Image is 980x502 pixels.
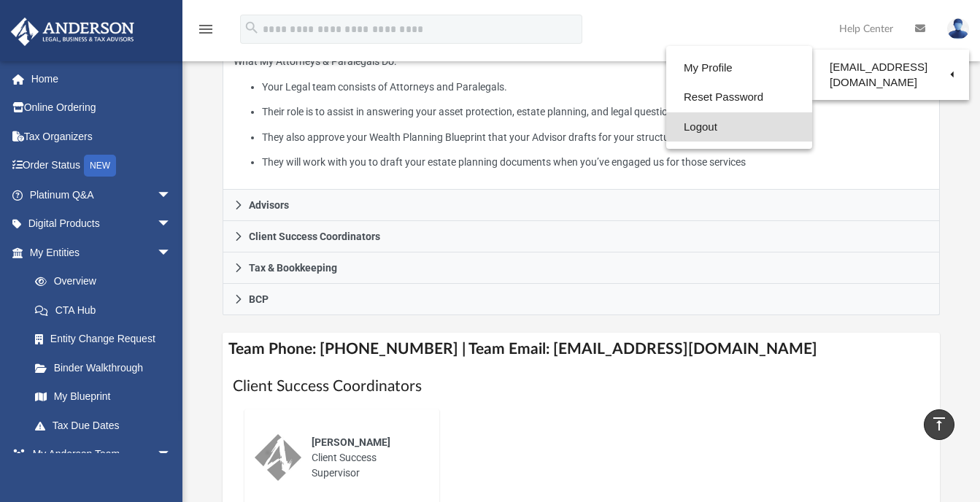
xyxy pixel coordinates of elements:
[10,64,193,93] a: Home
[223,221,941,252] a: Client Success Coordinators
[924,409,954,440] a: vertical_align_top
[312,436,390,448] span: [PERSON_NAME]
[666,82,812,112] a: Reset Password
[10,122,193,151] a: Tax Organizers
[20,382,186,412] a: My Blueprint
[249,263,337,273] span: Tax & Bookkeeping
[249,200,289,210] span: Advisors
[157,180,186,210] span: arrow_drop_down
[10,93,193,123] a: Online Ordering
[7,18,139,46] img: Anderson Advisors Platinum Portal
[262,128,930,147] li: They also approve your Wealth Planning Blueprint that your Advisor drafts for your structuring ne...
[10,209,193,239] a: Digital Productsarrow_drop_down
[262,153,930,171] li: They will work with you to draft your estate planning documents when you’ve engaged us for those ...
[223,190,941,221] a: Advisors
[10,238,193,267] a: My Entitiesarrow_drop_down
[20,325,193,354] a: Entity Change Request
[930,415,948,433] i: vertical_align_top
[10,151,193,181] a: Order StatusNEW
[20,267,193,296] a: Overview
[234,53,930,171] p: What My Attorneys & Paralegals Do:
[157,238,186,268] span: arrow_drop_down
[20,296,193,325] a: CTA Hub
[197,20,215,38] i: menu
[223,252,941,284] a: Tax & Bookkeeping
[233,376,930,397] h1: Client Success Coordinators
[244,20,260,36] i: search
[262,103,930,121] li: Their role is to assist in answering your asset protection, estate planning, and legal questions.
[301,425,429,491] div: Client Success Supervisor
[20,411,193,440] a: Tax Due Dates
[255,434,301,481] img: thumbnail
[20,353,193,382] a: Binder Walkthrough
[249,231,380,242] span: Client Success Coordinators
[84,155,116,177] div: NEW
[223,333,941,366] h4: Team Phone: [PHONE_NUMBER] | Team Email: [EMAIL_ADDRESS][DOMAIN_NAME]
[262,78,930,96] li: Your Legal team consists of Attorneys and Paralegals.
[157,440,186,470] span: arrow_drop_down
[10,440,186,469] a: My Anderson Teamarrow_drop_down
[223,284,941,315] a: BCP
[249,294,269,304] span: BCP
[10,180,193,209] a: Platinum Q&Aarrow_drop_down
[157,209,186,239] span: arrow_drop_down
[666,112,812,142] a: Logout
[812,53,969,96] a: [EMAIL_ADDRESS][DOMAIN_NAME]
[223,42,941,190] div: Attorneys & Paralegals
[197,28,215,38] a: menu
[947,18,969,39] img: User Pic
[666,53,812,83] a: My Profile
